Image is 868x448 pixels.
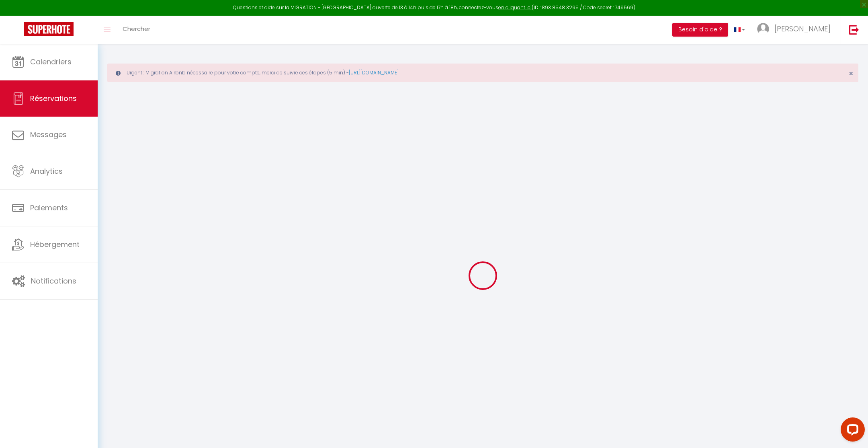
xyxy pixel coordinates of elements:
[117,16,156,44] a: Chercher
[757,23,769,35] img: ...
[30,239,80,249] span: Hébergement
[774,24,831,34] span: [PERSON_NAME]
[849,68,853,78] span: ×
[123,25,150,33] span: Chercher
[498,4,532,11] a: en cliquant ici
[30,203,68,213] span: Paiements
[30,129,67,140] span: Messages
[30,166,63,176] span: Analytics
[849,25,859,35] img: logout
[30,93,77,103] span: Réservations
[834,414,868,448] iframe: LiveChat chat widget
[349,69,399,76] a: [URL][DOMAIN_NAME]
[849,70,853,77] button: Close
[31,276,76,286] span: Notifications
[30,57,72,67] span: Calendriers
[751,16,841,44] a: ... [PERSON_NAME]
[672,23,728,37] button: Besoin d'aide ?
[107,64,858,82] div: Urgent : Migration Airbnb nécessaire pour votre compte, merci de suivre ces étapes (5 min) -
[24,22,74,36] img: Super Booking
